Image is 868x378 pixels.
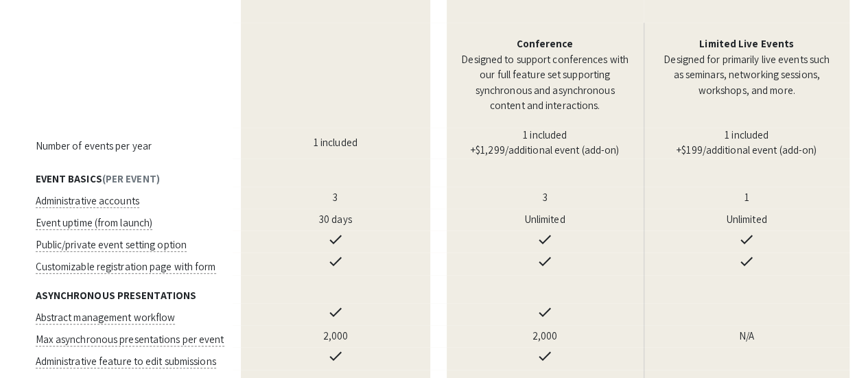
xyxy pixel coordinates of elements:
[738,253,755,270] span: done
[537,231,553,248] span: done
[233,187,438,209] td: 3
[233,128,438,158] td: 1 included
[36,311,176,324] span: Abstract management workflow
[644,23,849,128] td: Designed for primarily live events such as seminars, networking sessions, workshops, and more.
[438,187,644,209] td: 3
[10,316,58,368] iframe: Chat
[438,209,644,231] td: Unlimited
[36,355,216,368] span: Administrative feature to edit submissions
[27,128,233,158] td: Number of events per year
[36,238,187,252] span: Public/private event setting option
[233,209,438,231] td: 30 days
[517,37,573,50] b: Conference
[233,325,438,347] td: 2,000
[537,348,553,364] span: done
[36,172,102,185] span: Event Basics
[36,260,216,274] span: Customizable registration page with form
[644,128,849,158] td: 1 included +$199/additional event (add-on)
[644,325,849,347] td: N/A
[438,128,644,158] td: 1 included +$1,299/additional event (add-on)
[438,23,644,128] td: Designed to support conferences with our full feature set supporting synchronous and asynchronous...
[102,172,160,185] span: (Per event)
[644,209,849,231] td: Unlimited
[438,325,644,347] td: 2,000
[537,253,553,270] span: done
[327,304,344,320] span: done
[644,187,849,209] td: 1
[36,216,153,230] span: Event uptime (from launch)
[327,231,344,248] span: done
[36,289,197,302] span: Asynchronous Presentations
[327,253,344,270] span: done
[738,231,755,248] span: done
[699,37,794,50] b: Limited Live Events
[36,333,224,346] span: Max asynchronous presentations per event
[36,194,139,208] span: Administrative accounts
[537,304,553,320] span: done
[327,348,344,364] span: done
